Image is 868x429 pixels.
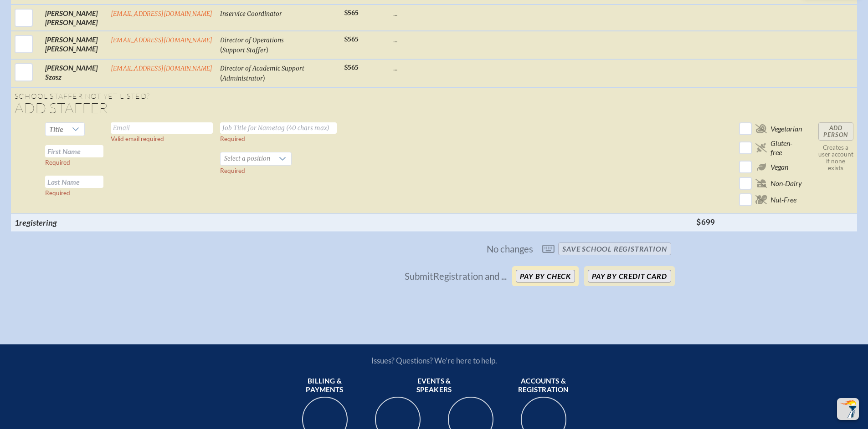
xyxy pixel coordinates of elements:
[45,176,103,188] input: Last Name
[393,63,689,72] p: ...
[111,10,213,18] a: [EMAIL_ADDRESS][DOMAIN_NAME]
[45,145,103,157] input: First Name
[220,10,282,18] span: Inservice Coordinator
[344,35,359,43] span: $565
[46,123,67,136] span: Title
[839,400,857,418] img: To the top
[45,159,70,166] label: Required
[41,5,107,31] td: [PERSON_NAME] [PERSON_NAME]
[41,59,107,87] td: [PERSON_NAME] Szasz
[222,46,266,54] span: Support Staffer
[344,9,359,17] span: $565
[111,36,213,44] a: [EMAIL_ADDRESS][DOMAIN_NAME]
[49,125,63,133] span: Title
[111,135,164,142] label: Valid email required
[393,35,689,44] p: ...
[770,139,804,157] span: Gluten-free
[220,135,245,142] label: Required
[111,65,213,72] a: [EMAIL_ADDRESS][DOMAIN_NAME]
[274,356,595,365] p: Issues? Questions? We’re here to help.
[220,36,284,44] span: Director of Operations
[221,152,274,165] span: Select a position
[263,73,265,82] span: )
[818,144,853,172] p: Creates a user account if none exists
[111,122,213,134] input: Email
[405,271,507,281] p: Submit Registration and ...
[222,75,263,82] span: Administrator
[401,377,467,395] span: Events & speakers
[487,244,533,254] span: No changes
[770,179,802,188] span: Non-Dairy
[693,214,735,231] th: $699
[770,195,796,204] span: Nut-Free
[220,45,222,54] span: (
[220,65,304,72] span: Director of Academic Support
[511,377,576,395] span: Accounts & registration
[220,122,337,134] input: Job Title for Nametag (40 chars max)
[770,162,788,172] span: Vegan
[266,45,268,54] span: )
[220,167,245,174] label: Required
[11,214,107,231] th: 1
[41,31,107,59] td: [PERSON_NAME] [PERSON_NAME]
[220,73,222,82] span: (
[292,377,358,395] span: Billing & payments
[19,217,57,227] span: registering
[837,398,859,420] button: Scroll Top
[770,124,802,133] span: Vegetarian
[393,9,689,18] p: ...
[344,64,359,71] span: $565
[588,270,671,283] button: Pay by Credit Card
[516,270,575,283] button: Pay by Check
[45,189,70,197] label: Required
